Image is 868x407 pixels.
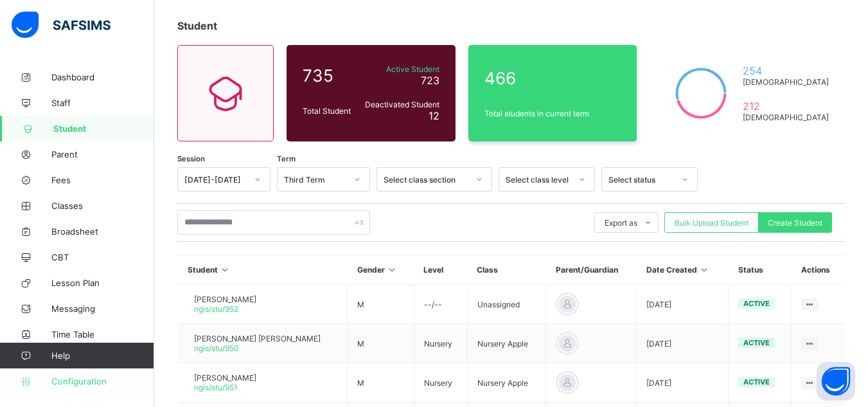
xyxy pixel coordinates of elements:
[384,175,468,185] div: Select class section
[768,218,822,228] span: Create Student
[506,175,571,185] div: Select class level
[421,74,439,87] span: 723
[699,265,710,275] i: Sort in Ascending Order
[348,363,414,402] td: M
[284,175,346,185] div: Third Term
[387,265,398,275] i: Sort in Ascending Order
[53,123,154,134] span: Student
[414,324,467,363] td: Nursery
[484,68,621,88] span: 466
[467,255,545,285] th: Class
[792,255,845,285] th: Actions
[348,255,414,285] th: Gender
[194,383,238,392] span: ngis/stu/951
[414,285,467,324] td: --/--
[51,226,154,237] span: Broadsheet
[414,255,467,285] th: Level
[743,338,770,347] span: active
[729,255,792,285] th: Status
[743,299,770,308] span: active
[467,363,545,402] td: Nursery Apple
[51,252,154,262] span: CBT
[675,218,748,228] span: Bulk Upload Student
[303,66,356,86] span: 735
[51,278,154,288] span: Lesson Plan
[177,154,205,163] span: Session
[743,77,829,87] span: [DEMOGRAPHIC_DATA]
[51,149,154,159] span: Parent
[277,154,296,163] span: Term
[414,363,467,402] td: Nursery
[362,100,439,109] span: Deactivated Student
[743,377,770,386] span: active
[51,98,154,108] span: Staff
[51,329,154,339] span: Time Table
[51,201,154,211] span: Classes
[51,350,154,361] span: Help
[743,100,829,113] span: 212
[51,376,154,386] span: Configuration
[743,64,829,77] span: 254
[546,255,637,285] th: Parent/Guardian
[637,285,729,324] td: [DATE]
[467,324,545,363] td: Nursery Apple
[743,113,829,122] span: [DEMOGRAPHIC_DATA]
[637,363,729,402] td: [DATE]
[184,175,247,185] div: [DATE]-[DATE]
[637,324,729,363] td: [DATE]
[51,72,154,82] span: Dashboard
[429,109,439,122] span: 12
[51,175,154,185] span: Fees
[362,64,439,74] span: Active Student
[178,255,348,285] th: Student
[817,362,855,401] button: Open asap
[194,304,238,314] span: ngis/stu/952
[194,294,256,304] span: [PERSON_NAME]
[194,373,256,383] span: [PERSON_NAME]
[299,103,359,119] div: Total Student
[467,285,545,324] td: Unassigned
[194,334,321,343] span: [PERSON_NAME] [PERSON_NAME]
[348,285,414,324] td: M
[51,303,154,314] span: Messaging
[348,324,414,363] td: M
[637,255,729,285] th: Date Created
[12,12,111,39] img: safsims
[608,175,674,185] div: Select status
[177,19,217,32] span: Student
[194,343,239,353] span: ngis/stu/950
[605,218,637,228] span: Export as
[220,265,231,275] i: Sort in Ascending Order
[484,109,621,118] span: Total students in current term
